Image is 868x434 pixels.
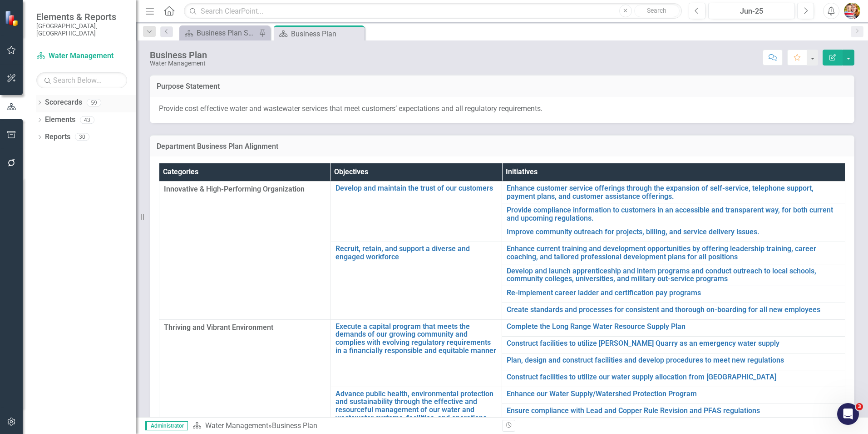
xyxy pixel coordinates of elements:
a: Enhance our Water Supply/Watershed Protection Program [507,390,840,398]
h3: Department Business Plan Alignment [157,142,848,151]
span: Innovative & High-Performing Organization [164,184,326,195]
a: Elements [45,115,75,125]
img: Shari Metcalfe [844,3,860,19]
div: Business Plan [150,50,207,60]
a: Reports [45,132,70,142]
td: Double-Click to Edit Right Click for Context Menu [502,286,845,303]
span: Administrator [145,421,188,430]
span: Elements & Reports [36,11,127,22]
div: » [192,421,495,431]
a: Develop and launch apprenticeship and intern programs and conduct outreach to local schools, comm... [507,267,840,283]
input: Search ClearPoint... [184,3,682,19]
a: Advance public health, environmental protection and sustainability through the effective and reso... [335,390,498,422]
small: [GEOGRAPHIC_DATA], [GEOGRAPHIC_DATA] [36,22,127,37]
img: ClearPoint Strategy [5,10,20,26]
td: Double-Click to Edit Right Click for Context Menu [502,387,845,404]
a: Execute a capital program that meets the demands of our growing community and complies with evolv... [335,323,498,354]
a: Complete the Long Range Water Resource Supply Plan [507,323,840,331]
div: Jun-25 [711,6,792,17]
div: Water Management [150,60,207,67]
td: Double-Click to Edit Right Click for Context Menu [502,264,845,286]
td: Double-Click to Edit Right Click for Context Menu [502,182,845,203]
a: Enhance current training and development opportunities by offering leadership training, career co... [507,245,840,261]
button: Jun-25 [708,3,795,19]
div: Business Plan Status Update [197,27,256,39]
a: Create standards and processes for consistent and thorough on-boarding for all new employees [507,306,840,314]
h3: Purpose Statement [157,82,848,91]
a: Provide compliance information to customers in an accessible and transparent way, for both curren... [507,206,840,222]
iframe: Intercom live chat [837,403,859,425]
a: Recruit, retain, and support a diverse and engaged workforce [335,245,498,261]
td: Double-Click to Edit Right Click for Context Menu [502,353,845,370]
a: Construct facilities to utilize our water supply allocation from [GEOGRAPHIC_DATA] [507,373,840,381]
div: 59 [87,99,101,106]
a: Enhance customer service offerings through the expansion of self-service, telephone support, paym... [507,184,840,200]
td: Double-Click to Edit Right Click for Context Menu [502,203,845,225]
td: Double-Click to Edit Right Click for Context Menu [502,404,845,420]
td: Double-Click to Edit Right Click for Context Menu [502,225,845,242]
a: Construct facilities to utilize [PERSON_NAME] Quarry as an emergency water supply [507,339,840,348]
td: Double-Click to Edit Right Click for Context Menu [502,336,845,353]
div: Business Plan [272,421,317,430]
a: Water Management [205,421,268,430]
a: Water Management [36,51,127,61]
td: Double-Click to Edit Right Click for Context Menu [502,242,845,264]
span: Thriving and Vibrant Environment [164,323,326,333]
a: Re-implement career ladder and certification pay programs [507,289,840,297]
a: Improve community outreach for projects, billing, and service delivery issues. [507,228,840,236]
a: Develop and maintain the trust of our customers [335,184,498,192]
td: Double-Click to Edit Right Click for Context Menu [330,319,502,387]
span: 3 [856,403,863,410]
td: Double-Click to Edit [159,182,331,320]
td: Double-Click to Edit Right Click for Context Menu [502,370,845,387]
td: Double-Click to Edit Right Click for Context Menu [502,319,845,336]
div: Business Plan [291,28,362,40]
a: Plan, design and construct facilities and develop procedures to meet new regulations [507,356,840,364]
div: 43 [80,116,94,124]
a: Scorecards [45,97,82,108]
span: Search [647,7,666,14]
td: Double-Click to Edit Right Click for Context Menu [330,242,502,319]
a: Business Plan Status Update [182,27,256,39]
button: Search [634,5,680,17]
span: Provide cost effective water and wastewater services that meet customers’ expectations and all re... [159,104,542,113]
div: 30 [75,133,89,141]
a: Ensure compliance with Lead and Copper Rule Revision and PFAS regulations [507,407,840,415]
td: Double-Click to Edit Right Click for Context Menu [330,182,502,242]
input: Search Below... [36,72,127,88]
td: Double-Click to Edit Right Click for Context Menu [502,303,845,319]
